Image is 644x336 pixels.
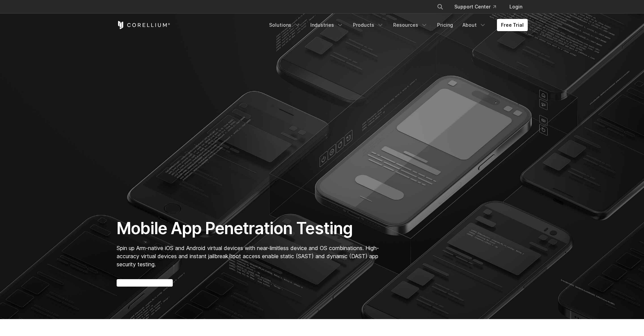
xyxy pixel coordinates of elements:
[449,1,501,13] a: Support Center
[433,19,457,31] a: Pricing
[434,1,446,13] button: Search
[497,19,528,31] a: Free Trial
[117,218,386,239] h1: Mobile App Penetration Testing
[389,19,432,31] a: Resources
[504,1,528,13] a: Login
[306,19,348,31] a: Industries
[458,19,490,31] a: About
[117,21,170,29] a: Corellium Home
[265,19,528,31] div: Navigation Menu
[429,1,528,13] div: Navigation Menu
[349,19,388,31] a: Products
[265,19,305,31] a: Solutions
[117,245,379,268] span: Spin up Arm-native iOS and Android virtual devices with near-limitless device and OS combinations...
